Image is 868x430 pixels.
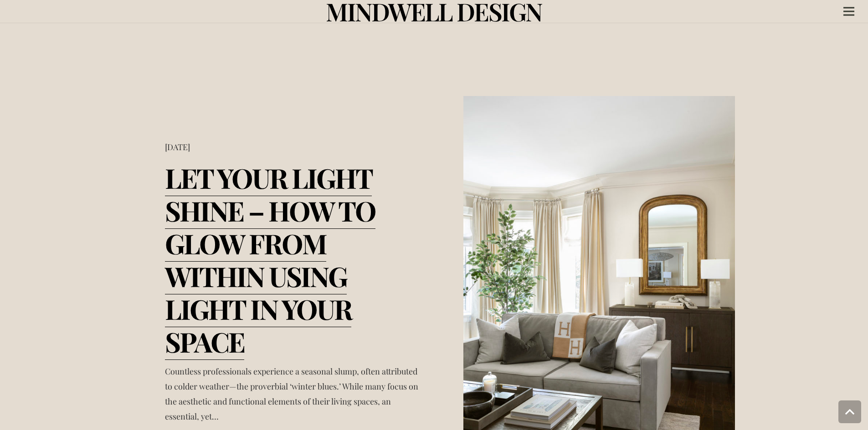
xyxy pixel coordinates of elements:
a: Let Your Light Shine – How to Glow From Within Using Light in Your Space [165,159,375,360]
div: Countless professionals experience a seasonal slump, often attributed to colder weather—the prove... [165,364,426,424]
time: 13 September 2023 at 18:14:22 America/Toronto [165,140,190,155]
a: Back to top [838,400,861,423]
